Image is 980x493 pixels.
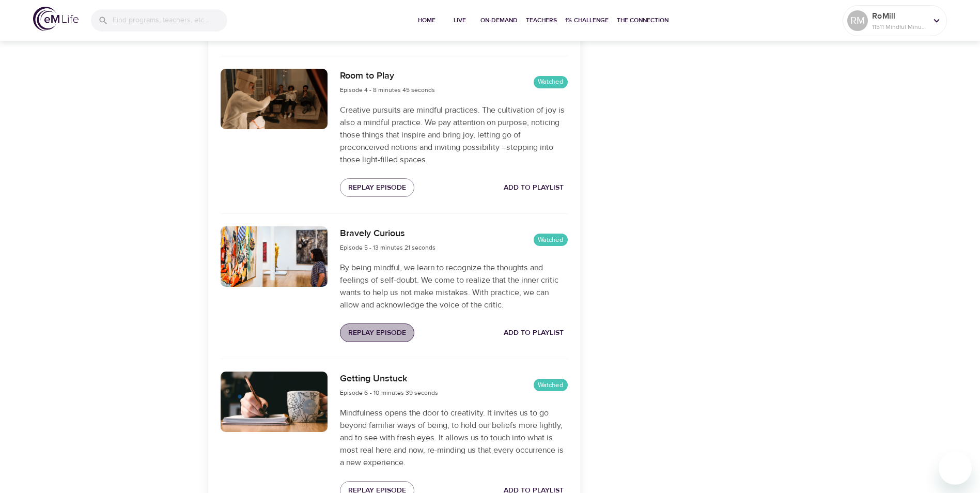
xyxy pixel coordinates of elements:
[872,22,927,32] p: 11511 Mindful Minutes
[33,7,79,31] img: logo
[340,86,435,94] span: Episode 4 - 8 minutes 45 seconds
[348,327,406,340] span: Replay Episode
[340,323,414,343] button: Replay Episode
[534,77,568,87] span: Watched
[340,104,567,166] p: Creative pursuits are mindful practices. The cultivation of joy is also a mindful practice. We pa...
[847,10,868,31] div: RM
[480,15,518,26] span: On-Demand
[534,235,568,245] span: Watched
[340,243,435,252] span: Episode 5 - 13 minutes 21 seconds
[565,15,609,26] span: 1% Challenge
[500,178,568,197] button: Add to Playlist
[348,181,406,194] span: Replay Episode
[340,178,414,197] button: Replay Episode
[340,226,435,241] h6: Bravely Curious
[113,9,227,32] input: Find programs, teachers, etc...
[414,15,439,26] span: Home
[534,380,568,390] span: Watched
[340,407,567,469] p: Mindfulness opens the door to creativity. It invites us to go beyond familiar ways of being, to h...
[447,15,472,26] span: Live
[939,452,972,485] iframe: Button to launch messaging window
[504,327,564,340] span: Add to Playlist
[500,323,568,343] button: Add to Playlist
[504,181,564,194] span: Add to Playlist
[340,372,438,387] h6: Getting Unstuck
[340,389,438,397] span: Episode 6 - 10 minutes 39 seconds
[526,15,557,26] span: Teachers
[340,261,567,311] p: By being mindful, we learn to recognize the thoughts and feelings of self-doubt. We come to reali...
[340,69,435,84] h6: Room to Play
[872,10,927,22] p: RoMill
[617,15,668,26] span: The Connection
